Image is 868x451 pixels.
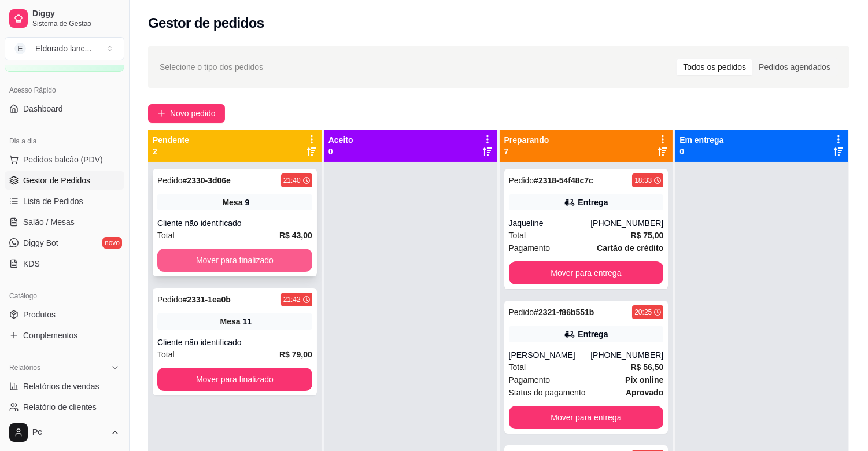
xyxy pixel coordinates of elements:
[279,231,312,240] strong: R$ 43,00
[23,309,56,320] span: Produtos
[504,146,549,157] p: 7
[630,363,663,372] strong: R$ 56,50
[279,350,312,359] strong: R$ 79,00
[509,374,551,386] span: Pagamento
[5,326,124,345] a: Complementos
[5,377,124,395] a: Relatórios de vendas
[5,171,124,190] a: Gestor de Pedidos
[157,368,312,391] button: Mover para finalizado
[32,9,120,19] span: Diggy
[5,287,124,305] div: Catálogo
[578,197,608,208] div: Entrega
[183,176,231,185] strong: # 2330-3d06e
[5,192,124,210] a: Lista de Pedidos
[5,81,124,99] div: Acesso Rápido
[5,305,124,324] a: Produtos
[5,5,124,32] a: DiggySistema de Gestão
[5,37,124,60] button: Select a team
[5,150,124,169] button: Pedidos balcão (PDV)
[157,249,312,272] button: Mover para finalizado
[23,154,103,165] span: Pedidos balcão (PDV)
[23,380,99,392] span: Relatórios de vendas
[220,316,241,327] span: Mesa
[509,229,526,242] span: Total
[32,19,120,28] span: Sistema de Gestão
[160,61,263,73] span: Selecione o tipo dos pedidos
[509,242,551,254] span: Pagamento
[679,134,723,146] p: Em entrega
[32,427,106,438] span: Pc
[243,316,252,327] div: 11
[509,361,526,374] span: Total
[534,308,594,317] strong: # 2321-f86b551b
[634,176,652,185] div: 18:33
[245,197,249,208] div: 9
[23,103,63,114] span: Dashboard
[148,104,225,123] button: Novo pedido
[183,295,231,304] strong: # 2331-1ea0b
[626,388,663,397] strong: aprovado
[5,419,124,446] button: Pc
[5,398,124,416] a: Relatório de clientes
[625,375,663,385] strong: Pix online
[23,216,75,228] span: Salão / Mesas
[630,231,663,240] strong: R$ 75,00
[5,213,124,231] a: Salão / Mesas
[157,109,165,117] span: plus
[509,261,664,284] button: Mover para entrega
[170,107,216,120] span: Novo pedido
[679,146,723,157] p: 0
[283,295,301,304] div: 21:42
[23,330,77,341] span: Complementos
[5,254,124,273] a: KDS
[509,406,664,429] button: Mover para entrega
[534,176,593,185] strong: # 2318-54f48c7c
[509,308,534,317] span: Pedido
[157,176,183,185] span: Pedido
[14,43,26,54] span: E
[157,217,312,229] div: Cliente não identificado
[509,349,591,361] div: [PERSON_NAME]
[752,59,837,75] div: Pedidos agendados
[35,43,91,54] div: Eldorado lanc ...
[23,195,83,207] span: Lista de Pedidos
[504,134,549,146] p: Preparando
[509,217,591,229] div: Jaqueline
[5,234,124,252] a: Diggy Botnovo
[283,176,301,185] div: 21:40
[157,348,175,361] span: Total
[597,243,663,253] strong: Cartão de crédito
[23,175,90,186] span: Gestor de Pedidos
[148,14,264,32] h2: Gestor de pedidos
[157,295,183,304] span: Pedido
[509,386,586,399] span: Status do pagamento
[5,99,124,118] a: Dashboard
[222,197,242,208] span: Mesa
[9,363,40,372] span: Relatórios
[328,134,353,146] p: Aceito
[153,146,189,157] p: 2
[157,229,175,242] span: Total
[578,328,608,340] div: Entrega
[5,132,124,150] div: Dia a dia
[328,146,353,157] p: 0
[590,217,663,229] div: [PHONE_NUMBER]
[677,59,752,75] div: Todos os pedidos
[157,337,312,348] div: Cliente não identificado
[23,258,40,269] span: KDS
[590,349,663,361] div: [PHONE_NUMBER]
[634,308,652,317] div: 20:25
[153,134,189,146] p: Pendente
[23,401,97,413] span: Relatório de clientes
[23,237,58,249] span: Diggy Bot
[509,176,534,185] span: Pedido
